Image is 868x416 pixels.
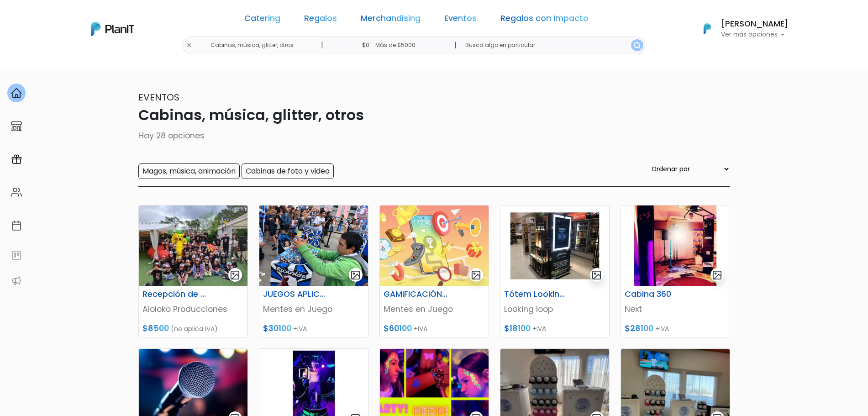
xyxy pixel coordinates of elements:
[258,290,332,299] h6: JUEGOS APLICADOS PARA MARCAS/PRODUCTOS
[721,20,789,28] h6: [PERSON_NAME]
[242,163,334,179] input: Cabinas de foto y video
[11,121,22,132] img: marketplace-4ceaa7011d94191e9ded77b95e3339b90024bf715f7c57f8cf31f2d8c509eaba.svg
[591,270,602,280] img: gallery-light
[712,270,722,280] img: gallery-light
[350,270,361,280] img: gallery-light
[692,17,789,41] button: PlanIt Logo [PERSON_NAME] Ver más opciones
[138,104,730,126] p: Cabinas, música, glitter, otros
[244,15,280,26] a: Catering
[625,303,726,315] p: Next
[138,90,730,104] p: Eventos
[11,275,22,286] img: partners-52edf745621dab592f3b2c58e3bca9d71375a7ef29c3b500c9f145b62cc070d4.svg
[532,324,546,333] span: +IVA
[11,154,22,165] img: campaigns-02234683943229c281be62815700db0a1741e53638e28bf9629b52c665b00959.svg
[139,205,247,286] img: thumb_WhatsApp_Image_2025-06-23_at_12.30.50.jpeg
[454,40,457,51] p: |
[619,290,694,299] h6: Cabina 360
[458,37,645,54] input: Buscá algo en particular..
[380,205,489,286] img: thumb_1-gamificacion.png
[293,324,307,333] span: +IVA
[11,187,22,198] img: people-662611757002400ad9ed0e3c099ab2801c6687ba6c219adb57efc949bc21e19d.svg
[384,303,485,315] p: Mentes en Juego
[504,303,605,315] p: Looking loop
[263,303,364,315] p: Mentes en Juego
[11,250,22,261] img: feedback-78b5a0c8f98aac82b08bfc38622c3050aee476f2c9584af64705fc4e61158814.svg
[186,42,192,48] img: close-6986928ebcb1d6c9903e3b54e860dbc4d054630f23adef3a32610726dff6a82b.svg
[321,40,323,51] p: |
[500,15,589,26] a: Regalos con Impacto
[378,290,453,299] h6: GAMIFICACIÓN PARA EMPRESAS
[138,205,248,337] a: gallery-light Recepción de invitados con personaje Aloloko Producciones $8500 (no aplica IVA)
[414,324,427,333] span: +IVA
[361,15,421,26] a: Merchandising
[634,42,641,49] img: search_button-432b6d5273f82d61273b3651a40e1bd1b912527efae98b1b7a1b2c0702e16a8d.svg
[721,32,789,38] p: Ver más opciones
[621,205,730,286] img: thumb_foto-3.jpg
[504,323,531,334] span: $18100
[171,324,218,333] span: (no aplica IVA)
[655,324,669,333] span: +IVA
[263,323,291,334] span: $30100
[384,323,412,334] span: $60100
[142,323,169,334] span: $8500
[625,323,653,334] span: $28100
[11,220,22,231] img: calendar-87d922413cdce8b2cf7b7f5f62616a5cf9e4887200fb71536465627b3292af00.svg
[138,163,240,179] input: Magos, música, animación
[142,303,244,315] p: Aloloko Producciones
[230,270,240,280] img: gallery-light
[621,205,730,337] a: gallery-light Cabina 360 Next $28100 +IVA
[91,22,134,36] img: PlanIt Logo
[259,205,368,286] img: thumb_2-juegos.png
[500,205,610,337] a: gallery-light Tótem Looking loop Looking loop $18100 +IVA
[138,130,730,142] p: Hay 28 opciones
[11,88,22,99] img: home-e721727adea9d79c4d83392d1f703f7f8bce08238fde08b1acbfd93340b81755.svg
[500,205,609,286] img: thumb_foto_-_6.jpg
[379,205,489,337] a: gallery-light GAMIFICACIÓN PARA EMPRESAS Mentes en Juego $60100 +IVA
[471,270,481,280] img: gallery-light
[499,290,573,299] h6: Tótem Looking loop
[697,19,717,39] img: PlanIt Logo
[304,15,337,26] a: Regalos
[259,205,368,337] a: gallery-light JUEGOS APLICADOS PARA MARCAS/PRODUCTOS Mentes en Juego $30100 +IVA
[137,290,212,299] h6: Recepción de invitados con personaje
[444,15,477,26] a: Eventos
